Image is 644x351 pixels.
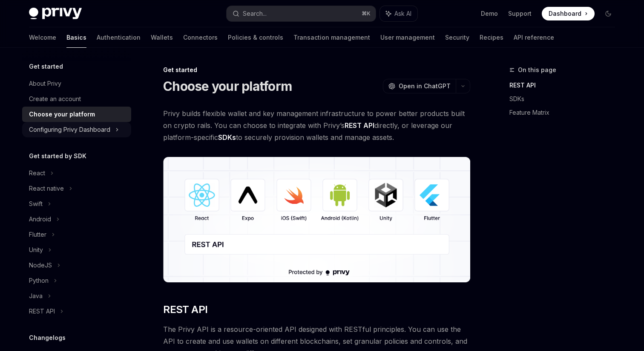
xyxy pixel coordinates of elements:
a: API reference [514,27,554,48]
div: Android [29,214,51,224]
a: Feature Matrix [509,106,622,119]
a: Policies & controls [228,27,283,48]
a: REST API [509,78,622,92]
div: React [29,168,45,178]
a: Welcome [29,27,56,48]
a: Basics [66,27,86,48]
a: Support [508,9,532,18]
a: About Privy [22,76,131,91]
div: Create an account [29,94,81,104]
a: Authentication [97,27,141,48]
a: SDKs [509,92,622,106]
span: REST API [163,303,207,316]
a: Connectors [183,27,218,48]
div: Choose your platform [29,109,95,119]
span: On this page [518,65,556,75]
strong: SDKs [218,133,236,142]
span: Open in ChatGPT [399,82,451,90]
h1: Choose your platform [163,78,292,94]
span: Ask AI [394,9,411,18]
strong: REST API [345,121,374,130]
a: Recipes [480,27,503,48]
div: Java [29,291,43,301]
div: NodeJS [29,260,52,270]
a: Wallets [151,27,173,48]
button: Open in ChatGPT [383,79,456,93]
img: dark logo [29,8,82,20]
button: Toggle dark mode [601,7,615,20]
h5: Get started by SDK [29,151,86,161]
div: REST API [29,306,55,316]
div: Unity [29,245,43,255]
span: Privy builds flexible wallet and key management infrastructure to power better products built on ... [163,107,470,143]
div: Flutter [29,229,46,240]
a: User management [380,27,435,48]
div: Swift [29,199,43,209]
div: Python [29,276,49,286]
span: Dashboard [549,9,581,18]
button: Search...⌘K [227,6,376,21]
button: Ask AI [380,6,417,21]
img: images/Platform2.png [163,157,470,282]
a: Demo [481,9,498,18]
a: Security [445,27,469,48]
a: Dashboard [542,7,595,20]
div: About Privy [29,78,61,89]
span: ⌘ K [362,10,371,17]
h5: Changelogs [29,333,66,343]
h5: Get started [29,61,63,72]
div: React native [29,183,64,194]
a: Transaction management [293,27,370,48]
div: Search... [243,9,267,19]
a: Choose your platform [22,107,131,122]
a: Create an account [22,91,131,107]
div: Configuring Privy Dashboard [29,125,110,135]
div: Get started [163,66,470,74]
